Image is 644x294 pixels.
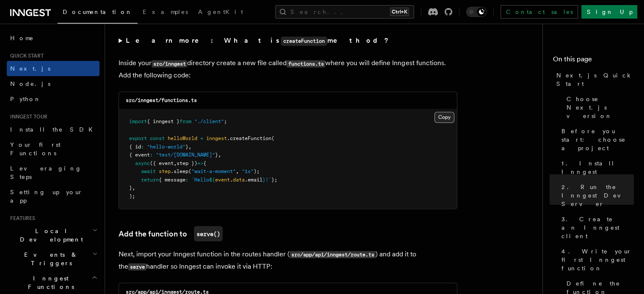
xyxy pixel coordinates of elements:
[156,151,215,157] span: "test/[DOMAIN_NAME]"
[263,176,265,182] span: }
[7,184,100,208] a: Setting up your app
[185,143,188,149] span: }
[227,135,271,141] span: .createFunction
[563,91,634,124] a: Choose Next.js version
[129,184,132,190] span: }
[287,60,325,67] code: functions.ts
[556,71,634,88] span: Next.js Quick Start
[191,176,209,182] span: `Hello
[138,3,193,23] a: Examples
[197,160,203,166] span: =>
[141,168,156,174] span: await
[129,143,141,149] span: { id
[129,193,135,199] span: );
[245,176,263,182] span: .email
[254,168,260,174] span: );
[58,3,138,24] a: Documentation
[265,176,271,182] span: !`
[500,5,578,19] a: Contact sales
[242,168,254,174] span: "1s"
[271,135,274,141] span: (
[180,118,191,124] span: from
[561,183,634,208] span: 2. Run the Inngest Dev Server
[191,168,236,174] span: "wait-a-moment"
[558,244,634,276] a: 4. Write your first Inngest function
[10,34,34,42] span: Home
[271,176,277,182] span: };
[7,247,100,271] button: Events & Triggers
[132,184,135,190] span: ,
[143,8,188,15] span: Examples
[7,250,92,267] span: Events & Triggers
[200,135,203,141] span: =
[7,91,100,107] a: Python
[7,61,100,76] a: Next.js
[10,80,50,87] span: Node.js
[141,176,159,182] span: return
[174,160,177,166] span: ,
[193,3,248,23] a: AgentKit
[10,96,41,102] span: Python
[209,176,215,182] span: ${
[126,36,390,44] strong: Learn more: What is method?
[558,156,634,179] a: 1. Install Inngest
[10,126,98,133] span: Install the SDK
[128,263,146,270] code: serve
[171,168,188,174] span: .sleep
[561,159,634,176] span: 1. Install Inngest
[275,5,414,19] button: Search...Ctrl+K
[119,35,457,47] summary: Learn more: What iscreateFunctionmethod?
[150,160,174,166] span: ({ event
[215,176,230,182] span: event
[168,135,197,141] span: helloWorld
[188,143,191,149] span: ,
[188,168,191,174] span: (
[281,36,327,46] code: createFunction
[7,52,44,59] span: Quick start
[10,189,83,204] span: Setting up your app
[233,176,245,182] span: data
[581,5,637,19] a: Sign Up
[390,8,409,16] kbd: Ctrl+K
[119,226,223,241] a: Add the function toserve()
[185,176,188,182] span: :
[7,30,100,46] a: Home
[147,143,185,149] span: "hello-world"
[561,127,634,152] span: Before you start: choose a project
[567,95,634,120] span: Choose Next.js version
[159,168,171,174] span: step
[7,227,92,244] span: Local Development
[553,68,634,91] a: Next.js Quick Start
[236,168,239,174] span: ,
[7,76,100,91] a: Node.js
[194,118,224,124] span: "./client"
[224,118,227,124] span: ;
[7,161,100,184] a: Leveraging Steps
[129,151,150,157] span: { event
[561,215,634,240] span: 3. Create an Inngest client
[553,54,634,68] h4: On this page
[7,122,100,137] a: Install the SDK
[152,60,187,67] code: src/inngest
[7,113,47,120] span: Inngest tour
[119,248,457,272] p: Next, import your Inngest function in the routes handler ( ) and add it to the handler so Inngest...
[206,135,227,141] span: inngest
[7,274,91,291] span: Inngest Functions
[434,112,454,123] button: Copy
[126,97,197,103] code: src/inngest/functions.ts
[218,151,221,157] span: ,
[558,124,634,156] a: Before you start: choose a project
[150,135,165,141] span: const
[7,137,100,161] a: Your first Functions
[558,212,634,244] a: 3. Create an Inngest client
[129,135,147,141] span: export
[561,247,634,272] span: 4. Write your first Inngest function
[10,141,61,157] span: Your first Functions
[558,179,634,212] a: 2. Run the Inngest Dev Server
[135,160,150,166] span: async
[119,57,457,81] p: Inside your directory create a new file called where you will define Inngest functions. Add the f...
[7,223,100,247] button: Local Development
[129,118,147,124] span: import
[159,176,185,182] span: { message
[194,226,223,241] code: serve()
